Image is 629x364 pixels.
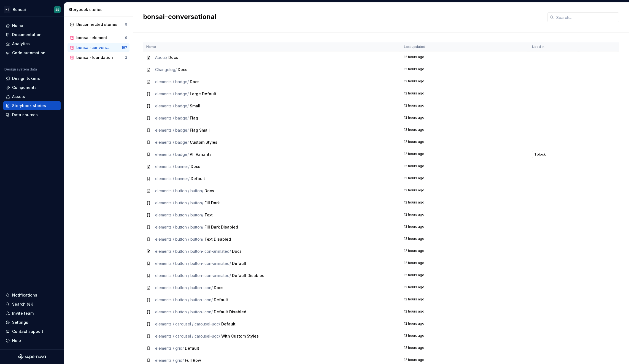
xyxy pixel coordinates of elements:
[401,161,529,173] td: 12 hours ago
[12,292,37,298] div: Notifications
[214,297,228,302] span: Default
[155,297,213,302] span: elements / button / button-icon /
[76,45,112,50] div: bonsai-conversational
[12,50,45,56] div: Code automation
[3,327,61,336] button: Contact support
[3,92,61,101] a: Assets
[204,237,231,241] span: Text Disabled
[401,306,529,318] td: 12 hours ago
[155,104,189,108] span: elements / badge /
[76,22,117,27] div: Disconnected stories
[401,342,529,354] td: 12 hours ago
[3,48,61,57] a: Code automation
[401,294,529,306] td: 12 hours ago
[12,338,21,343] div: Help
[3,21,61,30] a: Home
[190,152,212,157] span: All Variants
[125,55,127,60] div: 2
[3,300,61,309] button: Search ⌘K
[3,83,61,92] a: Components
[3,101,61,110] a: Storybook stories
[12,94,25,99] div: Assets
[232,273,264,278] span: Default Disabled
[12,329,43,334] div: Contact support
[190,116,198,120] span: Flag
[3,39,61,48] a: Analytics
[191,176,205,181] span: Default
[401,330,529,342] td: 12 hours ago
[401,112,529,124] td: 12 hours ago
[12,32,42,37] div: Documentation
[3,291,61,300] button: Notifications
[155,176,190,181] span: elements / banner /
[401,233,529,245] td: 12 hours ago
[3,30,61,39] a: Documentation
[204,188,214,193] span: Docs
[12,76,40,81] div: Design tokens
[155,116,189,120] span: elements / badge /
[529,42,578,51] th: Used in
[12,103,46,108] div: Storybook stories
[204,213,213,217] span: Text
[1,4,63,15] button: H&BonsaiSS
[534,152,546,157] span: 1 block
[69,7,131,12] div: Storybook stories
[401,42,529,51] th: Last updated
[155,237,203,241] span: elements / button / button /
[3,110,61,119] a: Data sources
[68,43,129,52] a: bonsai-conversational167
[12,41,30,47] div: Analytics
[168,55,178,60] span: Docs
[232,261,246,266] span: Default
[204,225,238,229] span: Fill Dark Disabled
[401,124,529,136] td: 12 hours ago
[401,197,529,209] td: 12 hours ago
[401,76,529,88] td: 12 hours ago
[401,221,529,233] td: 12 hours ago
[190,79,199,84] span: Docs
[190,91,216,96] span: Large Default
[4,67,37,72] div: Design system data
[3,309,61,318] a: Invite team
[3,336,61,345] button: Help
[401,270,529,282] td: 12 hours ago
[532,151,548,158] button: 1 block
[221,334,259,338] span: With Custom Styles
[401,318,529,330] td: 12 hours ago
[13,7,26,12] div: Bonsai
[155,55,167,60] span: About /
[76,35,107,40] div: bonsai-element
[4,6,10,13] div: H&
[68,33,129,42] a: bonsai-element9
[155,152,189,157] span: elements / badge /
[55,7,59,12] div: SS
[190,140,217,145] span: Custom Styles
[401,64,529,76] td: 12 hours ago
[401,209,529,221] td: 12 hours ago
[125,22,127,27] div: 9
[155,273,231,278] span: elements / button / button-icon-animated /
[155,225,203,229] span: elements / button / button /
[125,36,127,40] div: 9
[185,358,201,363] span: Full Row
[155,346,184,351] span: elements / grid /
[401,173,529,185] td: 12 hours ago
[401,282,529,294] td: 12 hours ago
[214,285,223,290] span: Docs
[191,164,200,169] span: Docs
[18,354,46,360] a: Supernova Logo
[12,85,37,90] div: Components
[68,53,129,62] a: bonsai-foundation2
[122,45,127,50] div: 167
[155,261,231,266] span: elements / button / button-icon-animated /
[401,148,529,161] td: 12 hours ago
[3,74,61,83] a: Design tokens
[155,200,203,205] span: elements / button / button /
[12,320,28,325] div: Settings
[190,128,210,132] span: Flag Small
[185,346,199,351] span: Default
[190,104,200,108] span: Small
[143,12,541,21] h2: bonsai-conversational
[401,51,529,64] td: 12 hours ago
[76,55,113,60] div: bonsai-foundation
